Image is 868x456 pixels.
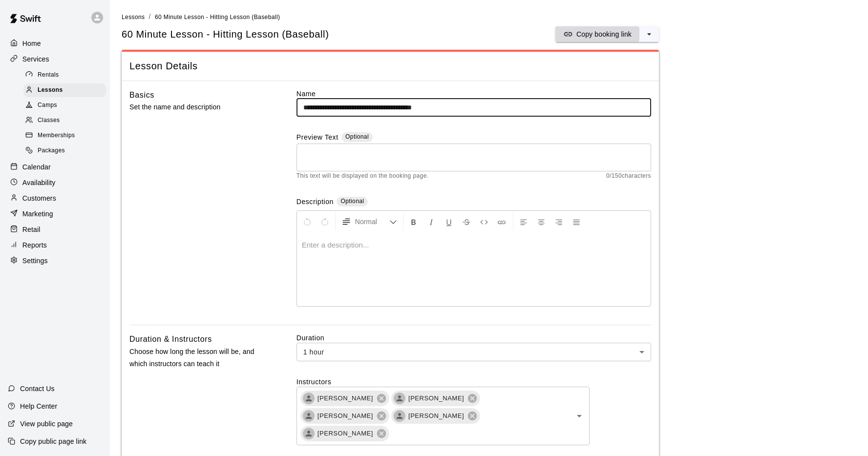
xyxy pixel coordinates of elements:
[8,191,102,206] a: Customers
[23,99,106,112] div: Camps
[391,391,480,406] div: [PERSON_NAME]
[38,146,65,156] span: Packages
[23,68,106,82] div: Rentals
[300,408,389,424] div: [PERSON_NAME]
[355,217,389,227] span: Normal
[296,197,334,208] label: Description
[8,207,102,221] a: Marketing
[22,39,41,48] p: Home
[300,426,389,441] div: [PERSON_NAME]
[312,429,379,438] span: [PERSON_NAME]
[394,393,405,404] div: Kyle Jackson
[22,256,48,266] p: Settings
[22,225,41,234] p: Retail
[38,131,75,141] span: Memberships
[122,13,145,21] a: Lessons
[38,101,57,110] span: Camps
[122,28,329,41] h5: 60 Minute Lesson - Hitting Lesson (Baseball)
[38,85,63,95] span: Lessons
[8,160,102,174] a: Calendar
[441,213,457,230] button: Format Underline
[23,144,106,158] div: Packages
[155,14,280,21] span: 60 Minute Lesson - Hitting Lesson (Baseball)
[38,116,60,125] span: Classes
[312,411,379,421] span: [PERSON_NAME]
[296,377,651,387] label: Instructors
[606,171,651,181] span: 0 / 150 characters
[550,213,567,230] button: Right Align
[515,213,532,230] button: Left Align
[8,222,102,237] a: Retail
[402,411,470,421] span: [PERSON_NAME]
[20,401,57,411] p: Help Center
[8,36,102,51] div: Home
[572,409,586,423] button: Open
[576,29,632,39] p: Copy booking link
[317,213,333,230] button: Redo
[296,343,651,361] div: 1 hour
[639,26,659,42] button: select merge strategy
[20,436,86,446] p: Copy public page link
[303,428,315,439] div: Brandon Hostetter
[303,393,315,404] div: Keith Daly
[394,410,405,422] div: Andrew Corso
[122,12,856,22] nav: breadcrumb
[296,89,651,99] label: Name
[38,70,59,80] span: Rentals
[129,333,212,346] h6: Duration & Instructors
[23,144,110,159] a: Packages
[493,213,510,230] button: Insert Link
[338,213,401,230] button: Formatting Options
[312,394,379,403] span: [PERSON_NAME]
[129,89,154,102] h6: Basics
[23,83,110,98] a: Lessons
[22,162,51,172] p: Calendar
[340,198,364,205] span: Optional
[129,101,265,113] p: Set the name and description
[129,60,651,73] span: Lesson Details
[391,408,480,424] div: [PERSON_NAME]
[8,238,102,252] a: Reports
[20,384,55,394] p: Contact Us
[299,213,316,230] button: Undo
[22,209,53,219] p: Marketing
[20,419,73,429] p: View public page
[296,171,429,181] span: This text will be displayed on the booking page.
[568,213,585,230] button: Justify Align
[22,240,47,250] p: Reports
[296,333,651,343] label: Duration
[296,132,339,144] label: Preview Text
[23,129,106,143] div: Memberships
[423,213,440,230] button: Format Italics
[23,83,106,97] div: Lessons
[402,394,470,403] span: [PERSON_NAME]
[555,26,639,42] button: Copy booking link
[533,213,550,230] button: Center Align
[122,14,145,21] span: Lessons
[555,26,659,42] div: split button
[303,410,315,422] div: Devin Marshall
[8,175,102,190] a: Availability
[345,133,369,140] span: Optional
[23,113,110,128] a: Classes
[300,391,389,406] div: [PERSON_NAME]
[23,114,106,127] div: Classes
[8,52,102,66] a: Services
[458,213,475,230] button: Format Strikethrough
[129,346,265,370] p: Choose how long the lesson will be, and which instructors can teach it
[23,98,110,113] a: Camps
[23,128,110,144] a: Memberships
[405,213,422,230] button: Format Bold
[22,54,49,64] p: Services
[23,67,110,83] a: Rentals
[22,193,56,203] p: Customers
[476,213,492,230] button: Insert Code
[8,253,102,268] a: Settings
